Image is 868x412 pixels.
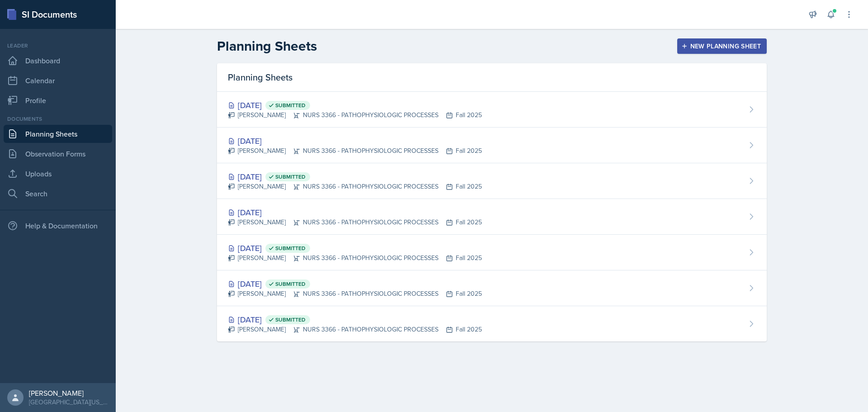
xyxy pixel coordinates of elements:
div: [DATE] [228,278,482,290]
div: [DATE] [228,135,482,147]
div: [PERSON_NAME] NURS 3366 - PATHOPHYSIOLOGIC PROCESSES Fall 2025 [228,110,482,120]
a: [DATE] Submitted [PERSON_NAME]NURS 3366 - PATHOPHYSIOLOGIC PROCESSESFall 2025 [217,235,767,270]
button: New Planning Sheet [677,38,767,54]
a: [DATE] Submitted [PERSON_NAME]NURS 3366 - PATHOPHYSIOLOGIC PROCESSESFall 2025 [217,306,767,341]
div: [GEOGRAPHIC_DATA][US_STATE] [29,398,108,407]
div: [PERSON_NAME] NURS 3366 - PATHOPHYSIOLOGIC PROCESSES Fall 2025 [228,289,482,298]
a: Search [4,185,112,203]
div: Leader [4,42,112,50]
a: Profile [4,91,112,109]
div: [PERSON_NAME] NURS 3366 - PATHOPHYSIOLOGIC PROCESSES Fall 2025 [228,146,482,156]
div: Planning Sheets [217,63,767,92]
a: Dashboard [4,52,112,70]
div: [PERSON_NAME] NURS 3366 - PATHOPHYSIOLOGIC PROCESSES Fall 2025 [228,325,482,334]
div: [DATE] [228,313,482,326]
span: Submitted [275,245,306,252]
span: Submitted [275,280,306,288]
div: New Planning Sheet [683,43,761,50]
div: [DATE] [228,170,482,183]
a: Observation Forms [4,145,112,163]
div: [DATE] [228,242,482,254]
div: Help & Documentation [4,217,112,235]
a: [DATE] [PERSON_NAME]NURS 3366 - PATHOPHYSIOLOGIC PROCESSESFall 2025 [217,128,767,163]
span: Submitted [275,102,306,109]
span: Submitted [275,173,306,180]
div: [PERSON_NAME] NURS 3366 - PATHOPHYSIOLOGIC PROCESSES Fall 2025 [228,218,482,227]
a: Calendar [4,71,112,90]
span: Submitted [275,316,306,323]
a: Uploads [4,165,112,183]
div: [PERSON_NAME] [29,388,108,398]
div: [PERSON_NAME] NURS 3366 - PATHOPHYSIOLOGIC PROCESSES Fall 2025 [228,253,482,263]
div: [PERSON_NAME] NURS 3366 - PATHOPHYSIOLOGIC PROCESSES Fall 2025 [228,182,482,191]
a: Planning Sheets [4,125,112,143]
div: Documents [4,115,112,123]
h2: Planning Sheets [217,38,317,54]
a: [DATE] Submitted [PERSON_NAME]NURS 3366 - PATHOPHYSIOLOGIC PROCESSESFall 2025 [217,163,767,199]
a: [DATE] Submitted [PERSON_NAME]NURS 3366 - PATHOPHYSIOLOGIC PROCESSESFall 2025 [217,92,767,128]
a: [DATE] Submitted [PERSON_NAME]NURS 3366 - PATHOPHYSIOLOGIC PROCESSESFall 2025 [217,270,767,306]
div: [DATE] [228,99,482,111]
a: [DATE] [PERSON_NAME]NURS 3366 - PATHOPHYSIOLOGIC PROCESSESFall 2025 [217,199,767,235]
div: [DATE] [228,206,482,218]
